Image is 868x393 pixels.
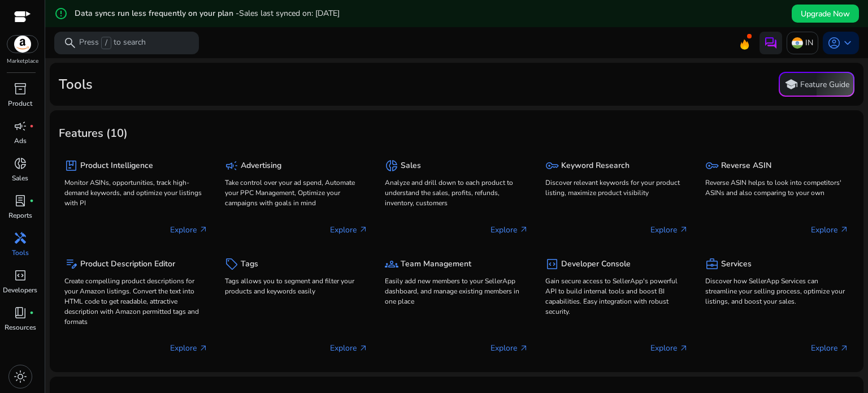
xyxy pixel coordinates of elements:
span: arrow_outward [199,344,208,353]
span: package [64,159,78,172]
h5: Keyword Research [561,161,630,171]
span: arrow_outward [519,344,528,353]
span: book_4 [14,306,27,319]
button: Upgrade Now [792,5,859,23]
span: business_center [705,257,719,271]
span: edit_note [64,257,78,271]
h5: Sales [401,161,421,171]
p: Tools [12,248,29,258]
span: arrow_outward [359,344,368,353]
p: Ads [14,136,27,146]
span: arrow_outward [199,225,208,234]
p: Developers [3,285,37,295]
h5: Services [721,260,752,269]
p: Reverse ASIN helps to look into competitors' ASINs and also comparing to your own [705,178,849,198]
span: arrow_outward [679,225,688,234]
p: Take control over your ad spend, Automate your PPC Management, Optimize your campaigns with goals... [225,178,368,208]
span: campaign [14,119,27,133]
span: sell [225,257,238,271]
p: Explore [170,342,208,354]
img: in.svg [792,37,803,49]
p: Reports [8,210,32,221]
span: arrow_outward [840,225,849,234]
span: Sales last synced on: [DATE] [239,8,340,19]
button: schoolFeature Guide [779,72,854,97]
p: Explore [650,224,688,236]
span: light_mode [14,370,27,383]
p: Explore [650,342,688,354]
p: Easily add new members to your SellerApp dashboard, and manage existing members in one place [385,276,528,306]
h2: Tools [59,76,93,93]
span: keyboard_arrow_down [841,36,854,50]
span: arrow_outward [679,344,688,353]
p: Discover relevant keywords for your product listing, maximize product visibility [545,178,689,198]
span: key [705,159,719,172]
span: groups [385,257,398,271]
span: lab_profile [14,194,27,208]
span: arrow_outward [840,344,849,353]
p: Explore [330,342,368,354]
p: Tags allows you to segment and filter your products and keywords easily [225,276,368,296]
span: fiber_manual_record [29,198,34,203]
p: Feature Guide [800,79,849,90]
span: code_blocks [545,257,559,271]
span: inventory_2 [14,82,27,96]
mat-icon: error_outline [54,7,68,20]
p: Monitor ASINs, opportunities, track high-demand keywords, and optimize your listings with PI [64,178,208,208]
span: code_blocks [14,269,27,282]
span: arrow_outward [519,225,528,234]
span: donut_small [14,157,27,170]
p: Explore [491,342,528,354]
p: Explore [330,224,368,236]
p: Resources [5,322,36,332]
p: Marketplace [7,57,38,66]
span: search [63,36,77,50]
h3: Features (10) [59,127,128,140]
h5: Product Description Editor [80,260,175,269]
h5: Data syncs run less frequently on your plan - [75,9,340,19]
p: Gain secure access to SellerApp's powerful API to build internal tools and boost BI capabilities.... [545,276,689,317]
p: IN [805,33,813,53]
h5: Developer Console [561,260,631,269]
span: fiber_manual_record [29,124,34,128]
p: Product [8,98,32,109]
p: Analyze and drill down to each product to understand the sales, profits, refunds, inventory, cust... [385,178,528,208]
span: fiber_manual_record [29,310,34,315]
h5: Team Management [401,260,471,269]
span: handyman [14,231,27,245]
p: Discover how SellerApp Services can streamline your selling process, optimize your listings, and ... [705,276,849,306]
span: arrow_outward [359,225,368,234]
span: donut_small [385,159,398,172]
span: key [545,159,559,172]
p: Explore [170,224,208,236]
span: school [784,77,798,91]
p: Press to search [79,37,146,49]
h5: Reverse ASIN [721,161,771,171]
img: amazon.svg [7,36,38,53]
h5: Advertising [241,161,281,171]
p: Explore [811,342,849,354]
p: Explore [491,224,528,236]
p: Create compelling product descriptions for your Amazon listings. Convert the text into HTML code ... [64,276,208,327]
span: campaign [225,159,238,172]
p: Sales [12,173,28,183]
h5: Product Intelligence [80,161,153,171]
p: Explore [811,224,849,236]
span: account_circle [827,36,841,50]
h5: Tags [241,260,258,269]
span: Upgrade Now [801,8,850,20]
span: / [101,37,111,49]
